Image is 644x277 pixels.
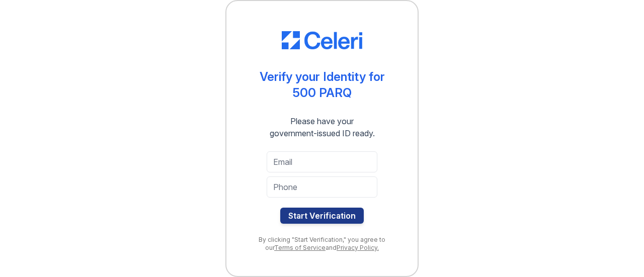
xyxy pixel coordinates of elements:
[274,244,326,251] a: Terms of Service
[280,208,364,224] button: Start Verification
[282,31,362,49] img: CE_Logo_Blue-a8612792a0a2168367f1c8372b55b34899dd931a85d93a1a3d3e32e68fde9ad4.png
[252,115,393,139] div: Please have your government-issued ID ready.
[260,69,385,101] div: Verify your Identity for 500 PARQ
[337,244,379,251] a: Privacy Policy.
[267,151,377,172] input: Email
[247,236,397,252] div: By clicking "Start Verification," you agree to our and
[267,176,377,198] input: Phone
